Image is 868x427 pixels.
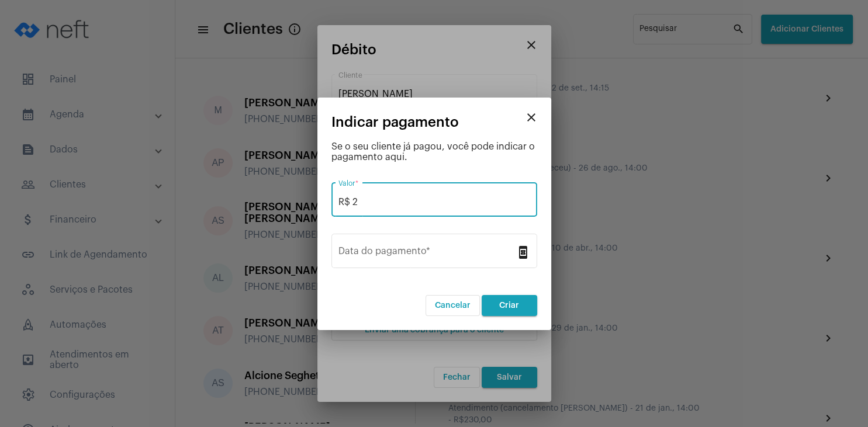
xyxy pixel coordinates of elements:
[524,110,538,124] mat-icon: close
[435,301,471,310] span: Cancelar
[338,197,530,207] input: Valor
[499,301,519,310] span: Criar
[426,295,480,316] button: Cancelar
[331,114,459,130] span: Indicar pagamento
[331,141,537,162] div: Se o seu cliente já pagou, você pode indicar o pagamento aqui.
[516,245,530,259] mat-icon: book_online
[482,295,537,316] button: Criar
